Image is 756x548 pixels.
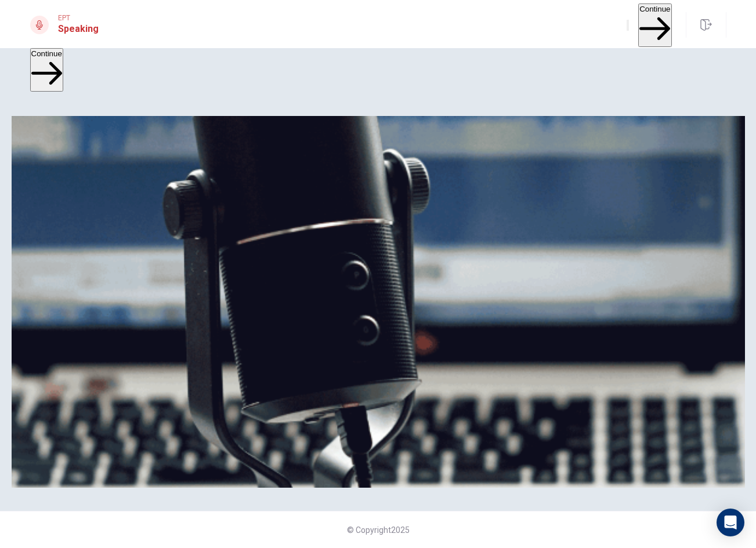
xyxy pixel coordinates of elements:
[717,509,744,536] div: Open Intercom Messenger
[12,116,745,488] img: speaking intro
[58,14,99,22] span: EPT
[58,22,99,36] h1: Speaking
[30,48,63,92] button: Continue
[638,3,671,47] button: Continue
[347,525,410,535] span: © Copyright 2025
